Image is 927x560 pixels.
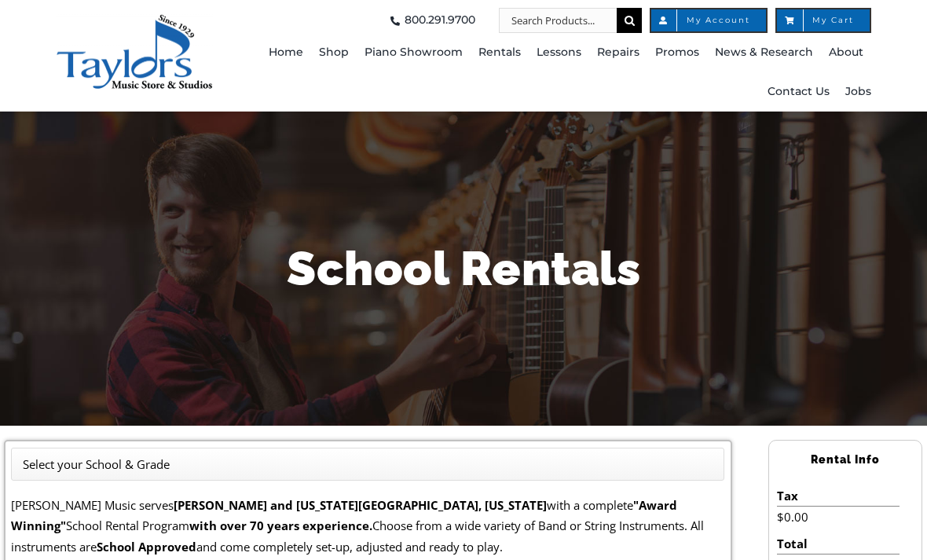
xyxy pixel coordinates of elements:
a: Lessons [537,33,581,72]
a: My Account [650,8,768,33]
span: Jobs [845,79,871,104]
a: 800.291.9700 [386,8,475,33]
span: Repairs [597,40,639,65]
strong: with over 70 years experience. [189,518,372,533]
strong: [PERSON_NAME] and [US_STATE][GEOGRAPHIC_DATA], [US_STATE] [174,497,547,513]
input: Search Products... [499,8,617,33]
nav: Main Menu [268,33,871,112]
span: Shop [319,40,349,65]
a: About [829,33,863,72]
span: Promos [655,40,699,65]
span: Rentals [478,40,521,65]
a: Contact Us [768,72,830,112]
li: Select your School & Grade [23,454,170,474]
li: $0.00 [777,507,899,527]
strong: School Approved [97,539,196,555]
h2: Rental Info [769,446,922,474]
span: My Account [667,16,750,24]
span: My Cart [793,16,854,24]
a: Rentals [478,33,521,72]
span: Lessons [537,40,581,65]
span: Contact Us [768,79,830,104]
span: 800.291.9700 [405,8,475,33]
h1: School Rentals [24,236,903,302]
a: My Cart [775,8,871,33]
a: Home [269,33,303,72]
span: Home [269,40,303,65]
span: About [829,40,863,65]
a: News & Research [715,33,813,72]
span: News & Research [715,40,813,65]
li: Total [777,533,899,555]
a: Repairs [597,33,639,72]
a: Shop [319,33,349,72]
a: taylors-music-store-west-chester [56,12,213,27]
a: Promos [655,33,699,72]
input: Search [617,8,642,33]
nav: Top Right [268,8,871,33]
a: Piano Showroom [365,33,463,72]
li: Tax [777,485,899,507]
a: Jobs [845,72,871,112]
p: [PERSON_NAME] Music serves with a complete School Rental Program Choose from a wide variety of Ba... [11,495,724,557]
span: Piano Showroom [365,40,463,65]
